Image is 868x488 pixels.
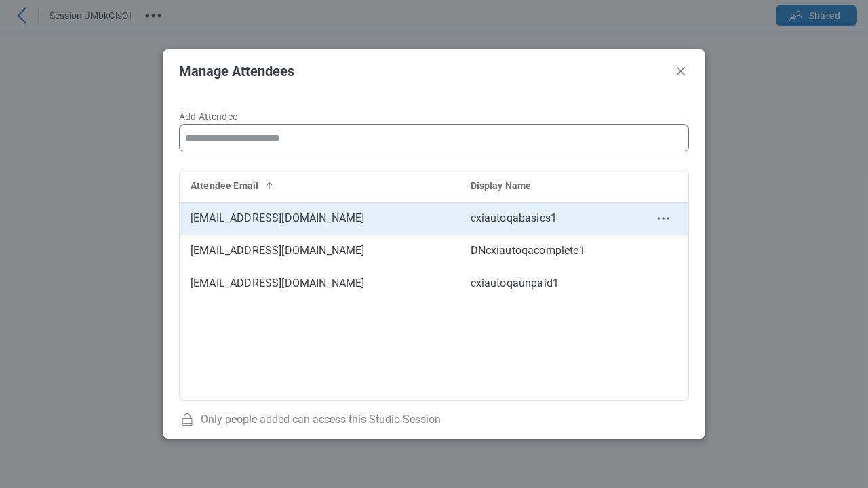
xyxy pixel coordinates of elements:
[460,267,638,300] td: cxiautoqaunpaid1
[179,411,689,428] div: Only people added can access this Studio Session
[180,235,460,267] td: [EMAIL_ADDRESS][DOMAIN_NAME]
[180,169,688,300] table: bb-data-table
[460,202,638,235] td: cxiautoqabasics1
[179,111,689,169] label: Add Attendee
[180,202,460,235] td: [EMAIL_ADDRESS][DOMAIN_NAME]
[191,179,449,192] div: Attendee Email
[471,179,627,192] div: Display Name
[180,267,460,300] td: [EMAIL_ADDRESS][DOMAIN_NAME]
[179,64,667,79] h2: Manage Attendees
[673,63,689,79] button: Close
[179,109,689,169] form: form
[460,235,638,267] td: DNcxiautoqacomplete1
[180,125,688,152] input: Add Attendee
[655,210,671,226] button: context-menu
